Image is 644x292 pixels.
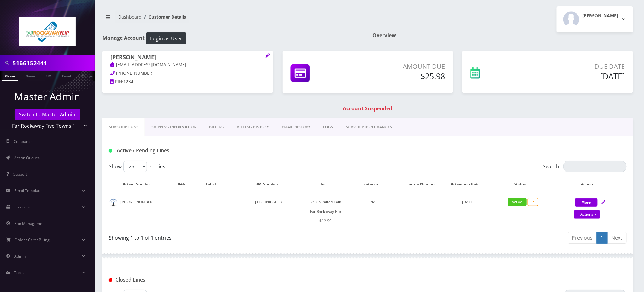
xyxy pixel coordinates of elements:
[528,198,538,206] span: P
[14,155,40,161] span: Action Queues
[317,118,339,136] a: LOGS
[171,175,198,193] th: BAN: activate to sort column ascending
[102,118,145,136] a: Subscriptions
[339,118,398,136] a: SUBSCRIPTION CHANGES
[14,254,26,259] span: Admin
[14,221,46,226] span: Ban Management
[142,14,186,20] li: Customer Details
[462,199,475,205] span: [DATE]
[110,79,123,85] a: PIN:
[59,71,74,80] a: Email
[109,278,112,282] img: Closed Lines
[607,232,627,244] a: Next
[14,204,30,210] span: Products
[14,188,42,193] span: Email Template
[557,6,633,32] button: [PERSON_NAME]
[563,161,627,172] input: Search:
[404,175,444,193] th: Port-In Number: activate to sort column ascending
[597,232,608,244] a: 1
[554,175,626,193] th: Action: activate to sort column ascending
[342,194,403,229] td: NA
[104,106,631,112] h1: Account Suspended
[230,194,309,229] td: [TECHNICAL_ID]
[359,71,445,81] h5: $25.98
[310,175,342,193] th: Plan: activate to sort column ascending
[118,14,142,20] a: Dashboard
[102,32,363,44] h1: Manage Account
[445,175,492,193] th: Activation Date: activate to sort column ascending
[359,62,445,71] p: Amount Due
[102,10,363,28] nav: breadcrumb
[493,175,554,193] th: Status: activate to sort column ascending
[310,194,342,229] td: VZ Unlimited Talk Far Rockaway Flip $12.99
[15,237,50,242] span: Order / Cart / Billing
[123,79,133,85] span: 1234
[146,32,186,44] button: Login as User
[199,175,229,193] th: Label: activate to sort column ascending
[109,175,171,193] th: Active Number: activate to sort column ascending
[230,175,309,193] th: SIM Number: activate to sort column ascending
[575,198,598,207] button: More
[203,118,231,136] a: Billing
[583,13,618,19] h2: [PERSON_NAME]
[568,232,597,244] a: Previous
[14,139,34,144] span: Companies
[43,71,55,80] a: SIM
[275,118,317,136] a: EMAIL HISTORY
[15,109,80,120] a: Switch to Master Admin
[2,71,18,81] a: Phone
[145,34,186,41] a: Login as User
[110,54,265,61] h1: [PERSON_NAME]
[109,161,165,172] label: Show entries
[22,71,38,80] a: Name
[508,198,527,206] span: active
[109,199,117,207] img: default.png
[13,57,93,69] input: Search in Company
[372,32,633,38] h1: Overview
[231,118,275,136] a: Billing History
[145,118,203,136] a: Shipping Information
[109,231,363,242] div: Showing 1 to 1 of 1 entries
[574,210,600,219] a: Actions
[109,148,275,154] h1: Active / Pending Lines
[109,194,171,229] td: [PHONE_NUMBER]
[109,277,275,283] h1: Closed Lines
[14,270,24,275] span: Tools
[123,161,147,172] select: Showentries
[109,149,112,153] img: Active / Pending Lines
[543,161,627,172] label: Search:
[525,62,625,71] p: Due Date
[13,172,27,177] span: Support
[79,71,100,80] a: Company
[110,62,186,68] a: [EMAIL_ADDRESS][DOMAIN_NAME]
[116,70,154,76] span: [PHONE_NUMBER]
[19,17,76,46] img: Far Rockaway Five Towns Flip
[525,71,625,81] h5: [DATE]
[342,175,403,193] th: Features: activate to sort column ascending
